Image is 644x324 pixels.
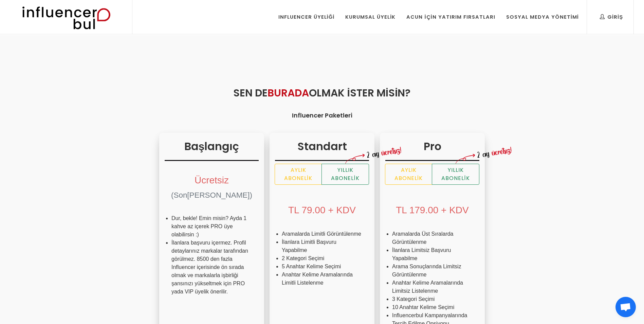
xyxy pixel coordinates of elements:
[409,205,469,215] span: 179.00 + KDV
[275,138,369,161] h3: Standart
[282,238,362,254] li: İlanlara Limitli Başvuru Yapabilme
[392,295,473,303] li: 3 Kategori Seçimi
[268,86,309,100] span: Burada
[392,303,473,311] li: 10 Anahtar Kelime Seçimi
[102,111,542,120] h4: Influencer Paketleri
[301,205,356,215] span: 79.00 + KDV
[278,13,335,21] div: Influencer Üyeliği
[321,164,369,185] label: Yıllık Abonelik
[392,263,473,279] li: Arama Sonuçlarında Limitsiz Görüntülenme
[615,297,636,317] div: Açık sohbet
[171,239,252,296] li: İlanlara başvuru içermez. Profil detaylarınız markalar tarafından görülmez. 8500 den fazla Influe...
[396,205,407,215] span: TL
[282,254,362,263] li: 2 Kategori Seçimi
[171,214,252,239] li: Dur, bekle! Emin misin? Ayda 1 kahve az içerek PRO üye olabilirsin :)
[165,138,259,161] h3: Başlangıç
[600,13,623,21] div: Giriş
[385,138,479,161] h3: Pro
[432,164,479,185] label: Yıllık Abonelik
[392,230,473,246] li: Aramalarda Üst Sıralarda Görüntülenme
[406,13,495,21] div: Acun İçin Yatırım Fırsatları
[282,230,362,238] li: Aramalarda Limitli Görüntülenme
[102,85,542,101] h2: Sen de Olmak İster misin?
[275,164,322,185] label: Aylık Abonelik
[506,13,579,21] div: Sosyal Medya Yönetimi
[171,191,252,199] span: (Son[PERSON_NAME])
[345,13,395,21] div: Kurumsal Üyelik
[392,279,473,295] li: Anahtar Kelime Aramalarında Limitsiz Listelenme
[392,246,473,263] li: İlanlara Limitsiz Başvuru Yapabilme
[282,271,362,287] li: Anahtar Kelime Aramalarında Limitli Listelenme
[195,175,229,185] span: Ücretsiz
[385,164,432,185] label: Aylık Abonelik
[288,205,299,215] span: TL
[282,263,362,271] li: 5 Anahtar Kelime Seçimi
